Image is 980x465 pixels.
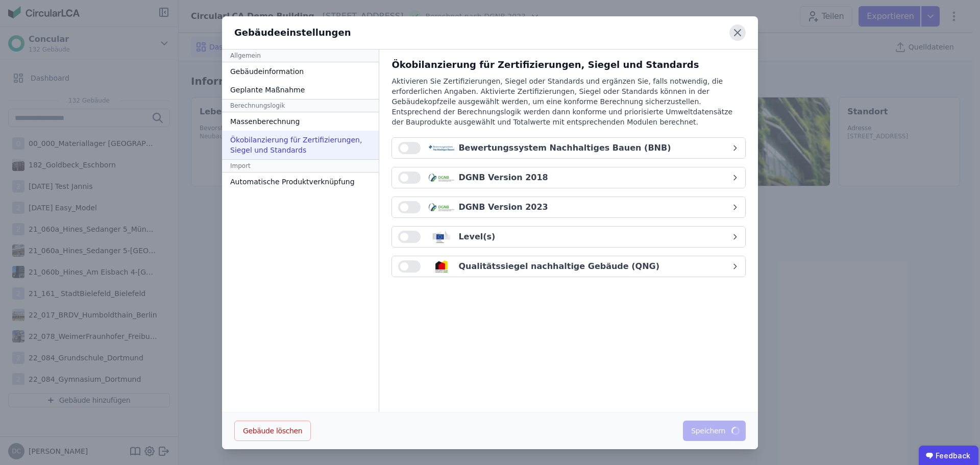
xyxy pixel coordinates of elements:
div: Level(s) [458,231,495,243]
button: Level(s) [392,227,745,247]
div: Bewertungssystem Nachhaltiges Bauen (BNB) [458,142,671,154]
div: Automatische Produktverknüpfung [222,173,379,191]
div: DGNB Version 2018 [458,172,548,184]
img: qng_logo-BKTGsvz4.svg [429,260,454,273]
div: Gebäudeeinstellungen [234,26,351,40]
button: DGNB Version 2018 [392,167,745,188]
img: dgnb_logo-x_03lAI3.svg [429,201,454,213]
div: Gebäudeinformation [222,62,379,81]
button: Qualitätssiegel nachhaltige Gebäude (QNG) [392,256,745,277]
div: Ökobilanzierung für Zertifizierungen, Siegel und Standards [222,131,379,159]
div: Import [222,159,379,173]
div: Geplante Maßnahme [222,81,379,99]
img: dgnb_logo-x_03lAI3.svg [429,172,454,184]
div: Massenberechnung [222,112,379,131]
img: levels_logo-Bv5juQb_.svg [429,231,454,243]
div: Qualitätssiegel nachhaltige Gebäude (QNG) [458,260,659,273]
button: DGNB Version 2023 [392,197,745,217]
div: Ökobilanzierung für Zertifizierungen, Siegel und Standards [391,58,746,72]
img: bnb_logo-CNxcAojW.svg [429,142,454,154]
div: DGNB Version 2023 [458,201,548,213]
button: Gebäude löschen [234,421,311,441]
button: Bewertungssystem Nachhaltiges Bauen (BNB) [392,138,745,158]
div: Aktivieren Sie Zertifizierungen, Siegel oder Standards und ergänzen Sie, falls notwendig, die erf... [391,76,746,137]
div: Allgemein [222,50,379,62]
button: Speichern [683,421,746,441]
div: Berechnungslogik [222,99,379,112]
